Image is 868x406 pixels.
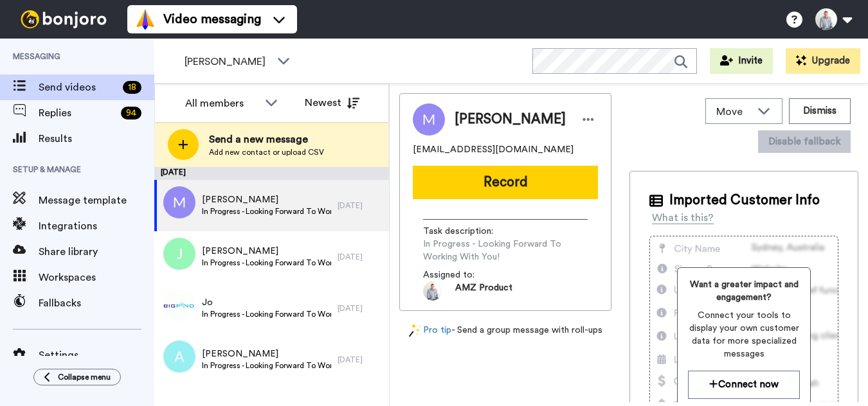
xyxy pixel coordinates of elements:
div: [DATE] [338,303,383,313]
span: Want a greater impact and engagement? [688,278,800,304]
span: Jo [202,296,331,309]
span: Message template [39,193,154,208]
button: Dismiss [789,98,851,124]
button: Upgrade [786,48,860,74]
img: bj-logo-header-white.svg [15,10,112,28]
div: - Send a group message with roll-ups [399,324,611,337]
span: Imported Customer Info [669,191,820,210]
div: 18 [123,81,141,94]
img: Image of Mohammad [413,103,445,136]
button: Collapse menu [33,369,121,385]
div: All members [185,96,258,111]
img: j.png [163,238,195,270]
span: In Progress - Looking Forward To Working With You! [202,258,331,268]
span: In Progress - Looking Forward To Working With You! [202,360,331,371]
img: m.png [163,186,195,218]
span: [PERSON_NAME] [202,193,331,206]
span: Connect your tools to display your own customer data for more specialized messages [688,309,800,360]
img: 0c7be819-cb90-4fe4-b844-3639e4b630b0-1684457197.jpg [423,281,442,301]
span: [EMAIL_ADDRESS][DOMAIN_NAME] [413,143,574,156]
span: [PERSON_NAME] [202,245,331,258]
span: Results [39,131,154,146]
span: In Progress - Looking Forward To Working With You! [202,309,331,319]
span: Send videos [39,80,118,95]
span: In Progress - Looking Forward To Working With You! [202,206,331,216]
span: Task description : [423,225,513,238]
div: What is this? [652,210,714,225]
button: Record [413,166,598,199]
span: AMZ Product [455,281,512,301]
span: Fallbacks [39,296,154,311]
span: Replies [39,105,116,121]
button: Invite [710,48,773,74]
img: vm-color.svg [135,9,156,30]
span: Workspaces [39,270,154,285]
button: Connect now [688,371,800,398]
span: Add new contact or upload CSV [209,147,324,157]
div: [DATE] [338,252,383,262]
span: Video messaging [163,10,261,28]
a: Pro tip [409,324,451,337]
span: Share library [39,244,154,260]
span: Move [716,104,751,119]
span: Collapse menu [58,372,111,382]
img: a.png [163,340,195,373]
span: Send a new message [209,132,324,147]
span: [PERSON_NAME] [455,110,566,129]
div: [DATE] [338,355,383,365]
div: 94 [121,107,141,119]
span: In Progress - Looking Forward To Working With You! [423,238,588,263]
span: [PERSON_NAME] [185,54,271,69]
img: 3ac01cfc-dd37-4f01-bbed-8ef4b3c9fb2b.png [163,289,195,321]
button: Disable fallback [758,130,851,153]
span: Integrations [39,218,154,234]
div: [DATE] [338,200,383,211]
span: Settings [39,348,154,363]
button: Newest [295,90,369,116]
span: [PERSON_NAME] [202,348,331,360]
span: Assigned to: [423,269,513,281]
div: [DATE] [154,167,389,180]
img: magic-wand.svg [409,324,420,337]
